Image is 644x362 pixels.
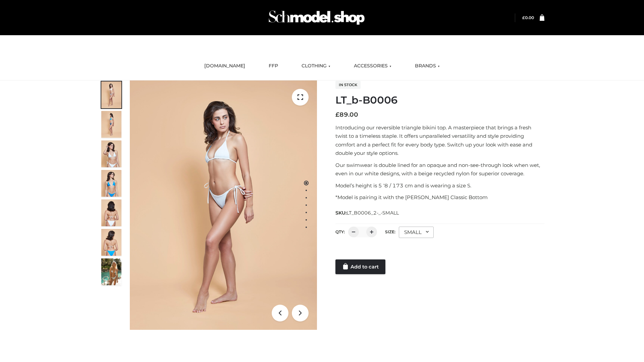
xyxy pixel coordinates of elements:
[130,80,317,330] img: ArielClassicBikiniTop_CloudNine_AzureSky_OW114ECO_1
[335,161,544,178] p: Our swimwear is double lined for an opaque and non-see-through look when wet, even in our white d...
[410,59,445,73] a: BRANDS
[101,81,121,108] img: ArielClassicBikiniTop_CloudNine_AzureSky_OW114ECO_1-scaled.jpg
[522,15,534,20] bdi: 0.00
[335,123,544,158] p: Introducing our reversible triangle bikini top. A masterpiece that brings a fresh twist to a time...
[101,111,121,138] img: ArielClassicBikiniTop_CloudNine_AzureSky_OW114ECO_2-scaled.jpg
[101,140,121,167] img: ArielClassicBikiniTop_CloudNine_AzureSky_OW114ECO_3-scaled.jpg
[335,94,544,106] h1: LT_b-B0006
[297,59,335,73] a: CLOTHING
[335,181,544,190] p: Model’s height is 5 ‘8 / 173 cm and is wearing a size S.
[335,193,544,202] p: *Model is pairing it with the [PERSON_NAME] Classic Bottom
[101,170,121,197] img: ArielClassicBikiniTop_CloudNine_AzureSky_OW114ECO_4-scaled.jpg
[335,111,358,118] bdi: 89.00
[264,59,283,73] a: FFP
[199,59,250,73] a: [DOMAIN_NAME]
[335,81,361,89] span: In stock
[335,111,339,118] span: £
[385,229,395,234] label: Size:
[101,199,121,226] img: ArielClassicBikiniTop_CloudNine_AzureSky_OW114ECO_7-scaled.jpg
[346,210,399,216] span: LT_B0006_2-_-SMALL
[522,15,525,20] span: £
[101,229,121,256] img: ArielClassicBikiniTop_CloudNine_AzureSky_OW114ECO_8-scaled.jpg
[522,15,534,20] a: £0.00
[399,227,434,238] div: SMALL
[335,229,345,234] label: QTY:
[335,209,399,217] span: SKU:
[349,59,396,73] a: ACCESSORIES
[335,259,385,274] a: Add to cart
[266,4,367,31] img: Schmodel Admin 964
[101,258,121,285] img: Arieltop_CloudNine_AzureSky2.jpg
